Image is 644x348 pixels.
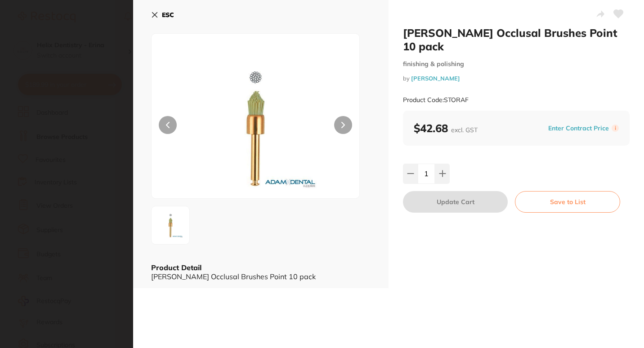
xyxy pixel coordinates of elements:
small: Product Code: STORAF [403,96,469,104]
label: i [612,125,619,132]
span: excl. GST [451,126,478,134]
button: Enter Contract Price [546,124,612,133]
b: Product Detail [151,263,201,272]
button: ESC [151,7,174,22]
small: by [403,75,630,82]
a: [PERSON_NAME] [411,75,460,82]
button: Save to List [515,191,620,213]
h2: [PERSON_NAME] Occlusal Brushes Point 10 pack [403,26,630,53]
img: Ri5qcGc [154,209,187,241]
small: finishing & polishing [403,60,630,68]
div: [PERSON_NAME] Occlusal Brushes Point 10 pack [151,272,371,281]
img: Ri5qcGc [193,56,318,198]
b: $42.68 [414,121,478,135]
button: Update Cart [403,191,508,213]
b: ESC [162,11,174,19]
